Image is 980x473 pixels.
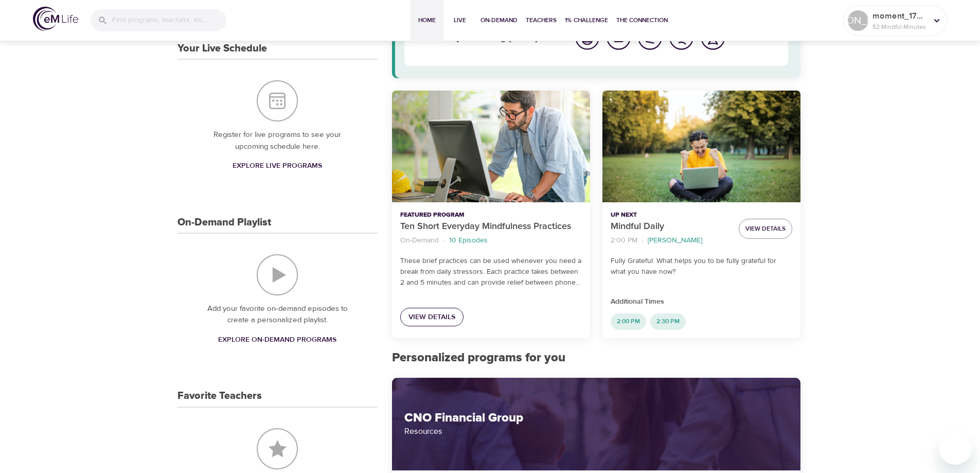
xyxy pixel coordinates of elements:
[745,223,786,234] span: View Details
[648,235,702,246] p: [PERSON_NAME]
[177,390,262,402] h3: Favorite Teachers
[400,211,582,220] p: Featured Program
[400,235,439,246] p: On-Demand
[33,7,78,31] img: logo
[872,22,927,31] p: 52 Mindful Minutes
[214,330,341,349] a: Explore On-Demand Programs
[257,80,298,121] img: Your Live Schedule
[408,311,455,324] span: View Details
[228,156,326,176] a: Explore Live Programs
[400,234,582,248] nav: breadcrumb
[848,10,868,31] div: [PERSON_NAME]
[611,211,730,220] p: Up Next
[112,9,226,31] input: Find programs, teachers, etc...
[400,220,582,234] p: Ten Short Everyday Mindfulness Practices
[602,91,800,202] button: Mindful Daily
[404,411,789,426] h2: CNO Financial Group
[448,15,472,26] span: Live
[480,15,518,26] span: On-Demand
[526,15,557,26] span: Teachers
[611,220,730,234] p: Mindful Daily
[939,432,972,465] iframe: Button to launch messaging window
[177,43,267,55] h3: Your Live Schedule
[233,160,322,172] span: Explore Live Programs
[177,217,271,229] h3: On-Demand Playlist
[257,428,298,469] img: Favorite Teachers
[392,91,590,202] button: Ten Short Everyday Mindfulness Practices
[218,334,336,346] span: Explore On-Demand Programs
[257,254,298,295] img: On-Demand Playlist
[611,235,637,246] p: 2:00 PM
[611,256,792,277] p: Fully Grateful: What helps you to be fully grateful for what you have now?
[739,219,792,239] button: View Details
[443,234,445,248] li: ·
[642,234,644,248] li: ·
[198,129,357,152] p: Register for live programs to see your upcoming schedule here.
[400,308,464,327] a: View Details
[611,313,646,330] div: 2:00 PM
[198,303,357,326] p: Add your favorite on-demand episodes to create a personalized playlist.
[611,296,792,307] p: Additional Times
[392,351,801,365] h2: Personalized programs for you
[650,313,686,330] div: 2:30 PM
[616,15,668,26] span: The Connection
[449,235,488,246] p: 10 Episodes
[872,10,927,22] p: moment_1746717572
[400,256,582,288] p: These brief practices can be used whenever you need a break from daily stressors. Each practice t...
[415,15,439,26] span: Home
[650,317,686,326] span: 2:30 PM
[565,15,608,26] span: 1% Challenge
[611,234,730,248] nav: breadcrumb
[611,317,646,326] span: 2:00 PM
[404,425,789,437] p: Resources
